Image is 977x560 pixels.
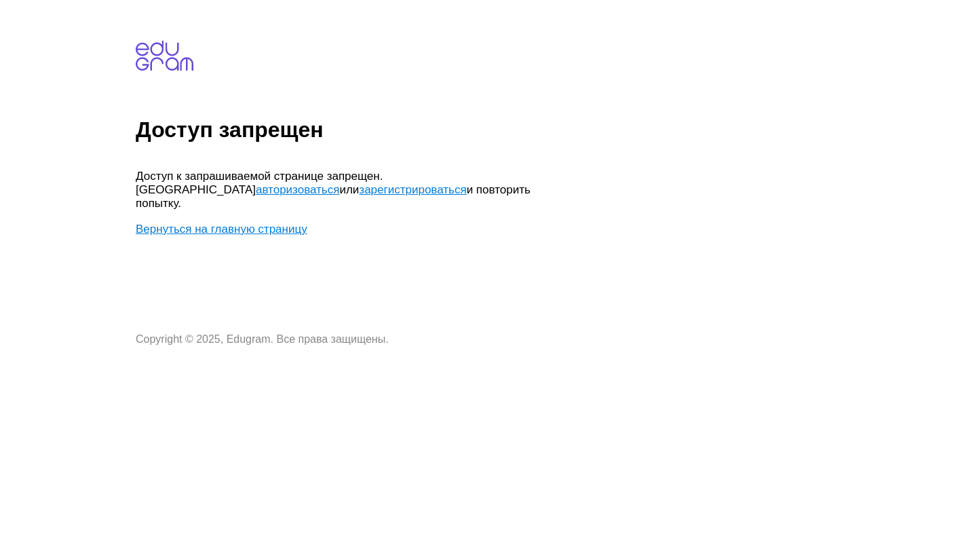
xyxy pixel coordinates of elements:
[136,117,972,143] h1: Доступ запрещен
[359,183,466,196] a: зарегистрироваться
[136,170,543,210] p: Доступ к запрашиваемой странице запрещен. [GEOGRAPHIC_DATA] или и повторить попытку.
[136,223,307,236] a: Вернуться на главную страницу
[256,183,339,196] a: авторизоваться
[136,333,543,346] p: Copyright © 2025, Edugram. Все права защищены.
[136,41,193,71] img: edugram.com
